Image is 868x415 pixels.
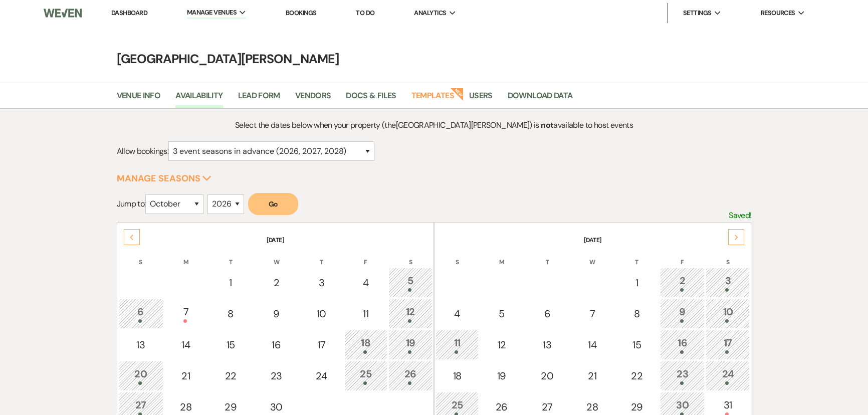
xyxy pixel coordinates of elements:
div: 22 [620,368,654,383]
img: Weven Logo [44,3,82,24]
div: 3 [711,273,744,292]
div: 1 [620,275,654,290]
p: Select the dates below when your property (the [GEOGRAPHIC_DATA][PERSON_NAME] ) is available to h... [196,119,672,132]
span: Analytics [414,8,446,18]
a: Lead Form [238,89,280,108]
th: M [480,246,524,267]
div: 22 [214,368,247,383]
div: 16 [666,335,700,354]
div: 9 [666,304,700,323]
div: 3 [305,275,337,290]
div: 29 [214,399,247,414]
div: 13 [124,337,158,352]
div: 19 [485,368,518,383]
div: 21 [170,368,202,383]
span: Allow bookings: [117,146,168,156]
div: 6 [530,306,564,321]
div: 30 [259,399,293,414]
button: Go [248,193,298,215]
strong: New [450,87,464,101]
div: 2 [666,273,700,292]
div: 23 [666,366,700,385]
span: Jump to: [117,198,146,209]
th: S [436,246,479,267]
div: 4 [441,306,473,321]
div: 5 [485,306,518,321]
th: M [164,246,207,267]
div: 25 [350,366,382,385]
a: Venue Info [117,89,161,108]
div: 26 [394,366,427,385]
th: [DATE] [118,224,432,245]
div: 4 [350,275,382,290]
th: T [300,246,343,267]
div: 11 [350,306,382,321]
div: 1 [214,275,247,290]
a: Docs & Files [346,89,396,108]
p: Saved! [729,209,751,222]
a: Vendors [295,89,331,108]
th: F [660,246,705,267]
div: 17 [711,335,744,354]
div: 15 [214,337,247,352]
th: T [208,246,253,267]
th: T [615,246,659,267]
th: [DATE] [436,224,750,245]
div: 2 [259,275,293,290]
div: 20 [530,368,564,383]
div: 24 [305,368,337,383]
div: 10 [711,304,744,323]
button: Manage Seasons [117,174,211,183]
div: 13 [530,337,564,352]
div: 9 [259,306,293,321]
div: 23 [259,368,293,383]
div: 27 [530,399,564,414]
th: S [388,246,432,267]
div: 7 [170,304,202,323]
div: 17 [305,337,337,352]
div: 20 [124,366,158,385]
div: 29 [620,399,654,414]
div: 8 [620,306,654,321]
div: 10 [305,306,337,321]
div: 18 [441,368,473,383]
div: 26 [485,399,518,414]
th: W [571,246,614,267]
a: Bookings [286,9,317,17]
div: 14 [170,337,202,352]
span: Manage Venues [187,8,237,18]
div: 19 [394,335,427,354]
div: 24 [711,366,744,385]
div: 11 [441,335,473,354]
div: 15 [620,337,654,352]
a: Download Data [508,89,573,108]
div: 12 [485,337,518,352]
div: 12 [394,304,427,323]
div: 7 [576,306,608,321]
a: To Do [356,9,374,17]
span: Resources [761,8,795,18]
a: Users [469,89,493,108]
th: S [706,246,750,267]
h4: [GEOGRAPHIC_DATA][PERSON_NAME] [73,50,795,68]
strong: not [541,120,553,130]
div: 14 [576,337,608,352]
th: T [525,246,570,267]
th: F [344,246,387,267]
div: 21 [576,368,608,383]
div: 28 [576,399,608,414]
span: Settings [683,8,712,18]
a: Dashboard [111,9,147,17]
div: 6 [124,304,158,323]
div: 16 [259,337,293,352]
div: 5 [394,273,427,292]
a: Templates [411,89,454,108]
a: Availability [175,89,223,108]
div: 8 [214,306,247,321]
th: W [254,246,299,267]
div: 18 [350,335,382,354]
th: S [118,246,163,267]
div: 28 [170,399,202,414]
